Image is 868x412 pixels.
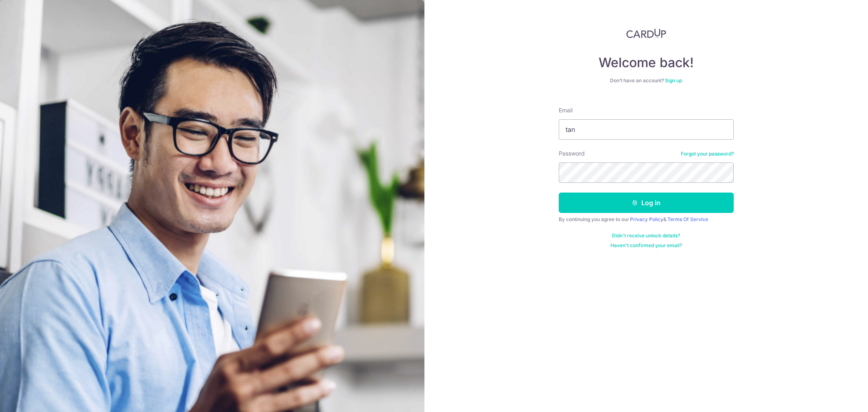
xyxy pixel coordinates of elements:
[630,216,663,222] a: Privacy Policy
[559,55,734,71] h4: Welcome back!
[559,193,734,213] button: Log in
[612,232,680,239] a: Didn't receive unlock details?
[626,28,666,38] img: CardUp Logo
[681,151,734,157] a: Forgot your password?
[559,216,734,223] div: By continuing you agree to our &
[667,216,708,222] a: Terms Of Service
[559,119,734,140] input: Enter your Email
[559,77,734,84] div: Don’t have an account?
[610,242,682,249] a: Haven't confirmed your email?
[559,149,585,158] label: Password
[665,77,682,83] a: Sign up
[559,106,573,114] label: Email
